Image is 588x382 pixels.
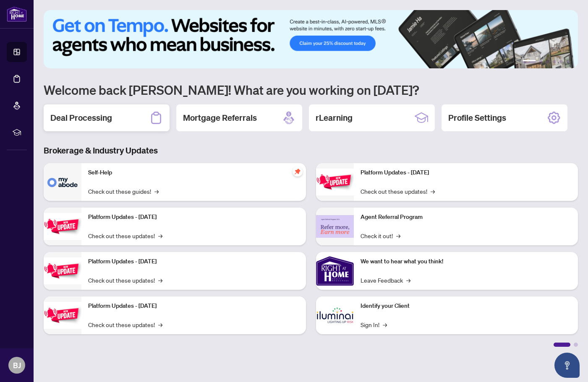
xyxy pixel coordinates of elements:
span: pushpin [293,166,303,177]
a: Sign In!→ [361,320,387,329]
a: Check out these updates!→ [361,187,435,196]
img: logo [7,6,27,22]
img: Slide 0 [44,10,578,68]
a: Check out these guides!→ [88,187,159,196]
p: Platform Updates - [DATE] [361,168,572,177]
button: 6 [566,60,570,63]
img: Agent Referral Program [316,215,354,238]
span: → [158,320,162,329]
span: → [383,320,387,329]
span: → [431,187,435,196]
span: → [158,231,162,240]
a: Check out these updates!→ [88,275,162,285]
a: Check out these updates!→ [88,320,162,329]
h1: Welcome back [PERSON_NAME]! What are you working on [DATE]? [44,82,578,98]
span: BJ [13,359,21,371]
img: We want to hear what you think! [316,252,354,290]
span: → [406,275,410,285]
span: → [158,275,162,285]
button: Open asap [554,353,580,378]
button: 5 [559,60,563,63]
a: Check out these updates!→ [88,231,162,240]
p: Platform Updates - [DATE] [88,301,299,311]
img: Platform Updates - September 16, 2025 [44,213,81,239]
img: Identify your Client [316,296,354,334]
button: 3 [546,60,549,63]
span: → [396,231,400,240]
p: Identify your Client [361,301,572,311]
p: Platform Updates - [DATE] [88,213,299,222]
h2: Mortgage Referrals [183,112,257,124]
h2: Profile Settings [448,112,506,124]
img: Self-Help [44,163,81,201]
img: Platform Updates - July 8, 2025 [44,302,81,328]
h2: rLearning [316,112,353,124]
button: 4 [553,60,556,63]
button: 1 [523,60,536,63]
a: Check it out!→ [361,231,400,240]
p: Agent Referral Program [361,213,572,222]
h2: Deal Processing [50,112,112,124]
img: Platform Updates - July 21, 2025 [44,257,81,284]
p: Platform Updates - [DATE] [88,257,299,266]
img: Platform Updates - June 23, 2025 [316,169,354,195]
h3: Brokerage & Industry Updates [44,145,578,156]
span: → [154,187,159,196]
p: We want to hear what you think! [361,257,572,266]
button: 2 [539,60,543,63]
p: Self-Help [88,168,299,177]
a: Leave Feedback→ [361,275,410,285]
